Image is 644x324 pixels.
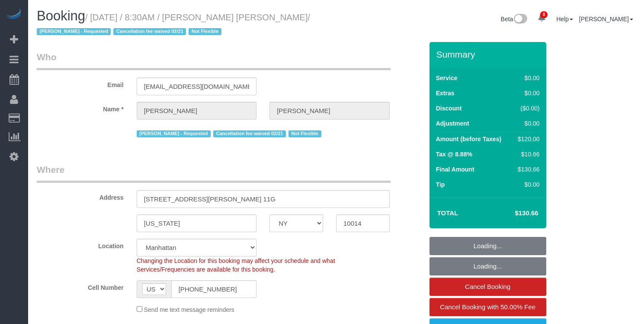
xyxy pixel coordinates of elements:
[189,28,221,35] span: Not Flexible
[489,210,538,217] h4: $130.66
[37,28,111,35] span: [PERSON_NAME] - Requested
[436,89,455,97] label: Extras
[436,150,472,159] label: Tax @ 8.88%
[579,16,633,23] a: [PERSON_NAME]
[533,9,550,28] a: 8
[514,74,539,82] div: $0.00
[137,130,211,137] span: [PERSON_NAME] - Requested
[437,209,458,217] strong: Total
[436,165,474,174] label: Final Amount
[37,8,85,23] span: Booking
[269,102,390,120] input: Last Name
[514,119,539,128] div: $0.00
[514,165,539,174] div: $130.66
[436,49,542,59] h3: Summary
[429,278,546,296] a: Cancel Booking
[436,119,469,128] label: Adjustment
[113,28,186,35] span: Cancellation fee waived 02/21
[514,89,539,97] div: $0.00
[171,280,257,298] input: Cell Number
[30,239,130,250] label: Location
[501,16,528,23] a: Beta
[514,135,539,143] div: $120.00
[436,180,445,189] label: Tip
[37,51,391,70] legend: Who
[137,257,335,273] span: Changing the Location for this booking may affect your schedule and what Services/Frequencies are...
[37,163,391,183] legend: Where
[288,130,321,137] span: Not Flexible
[30,78,130,89] label: Email
[429,298,546,316] a: Cancel Booking with 50.00% Fee
[513,14,527,25] img: New interface
[336,214,390,232] input: Zip Code
[556,16,573,23] a: Help
[137,78,257,95] input: Email
[137,214,257,232] input: City
[436,104,462,113] label: Discount
[440,303,535,311] span: Cancel Booking with 50.00% Fee
[540,11,548,18] span: 8
[436,74,458,82] label: Service
[213,130,286,137] span: Cancellation fee waived 02/21
[514,180,539,189] div: $0.00
[30,190,130,202] label: Address
[30,102,130,113] label: Name *
[514,150,539,159] div: $10.66
[144,306,234,313] span: Send me text message reminders
[37,13,310,37] small: / [DATE] / 8:30AM / [PERSON_NAME] [PERSON_NAME]
[514,104,539,113] div: ($0.00)
[30,280,130,292] label: Cell Number
[436,135,501,143] label: Amount (before Taxes)
[137,102,257,120] input: First Name
[5,9,22,21] img: Automaid Logo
